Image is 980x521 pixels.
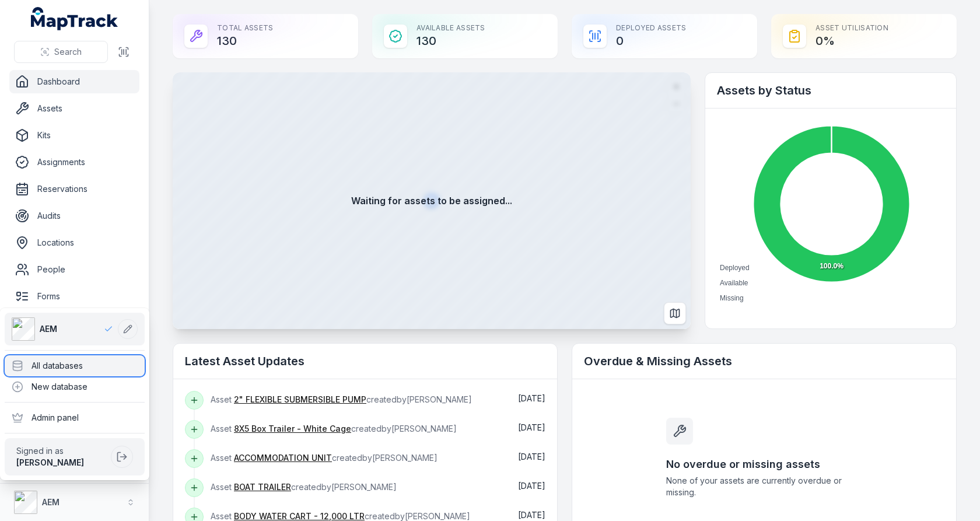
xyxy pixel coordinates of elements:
[5,376,145,397] div: New database
[42,497,60,507] strong: AEM
[5,407,145,428] div: Admin panel
[16,445,106,457] span: Signed in as
[40,323,57,335] span: AEM
[16,457,84,467] strong: [PERSON_NAME]
[5,355,145,376] div: All databases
